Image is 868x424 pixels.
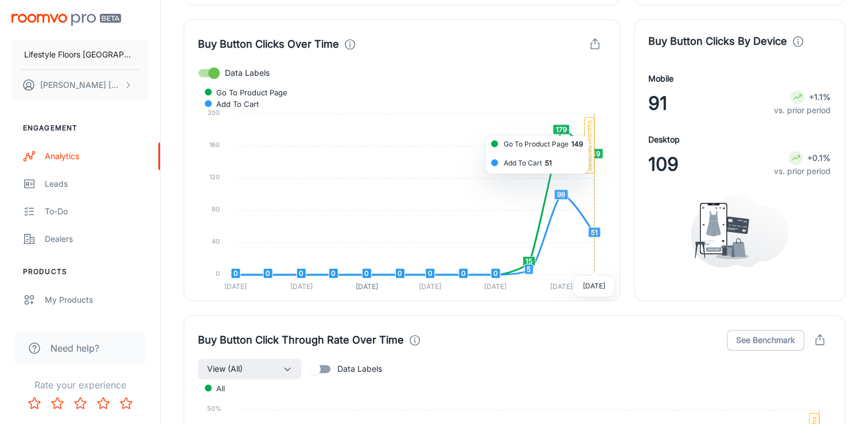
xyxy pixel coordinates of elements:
button: Rate 5 star [115,392,138,415]
span: Add To Cart [208,99,259,109]
button: See Benchmark [727,330,804,350]
tspan: [DATE] [484,282,507,291]
img: Roomvo PRO Beta [11,14,121,26]
span: Need help? [50,341,99,355]
img: shopping.svg [691,194,788,268]
strong: +0.1% [807,153,831,163]
button: Rate 1 star [23,392,46,415]
button: [PERSON_NAME] [PERSON_NAME] [11,70,149,100]
h4: Buy Button Click Through Rate Over Time [198,332,404,348]
span: All [208,383,225,394]
tspan: 160 [209,140,220,148]
tspan: 200 [208,109,220,117]
button: Rate 2 star [46,392,69,415]
span: Data Labels [225,67,270,79]
p: Rate your experience [9,378,151,392]
span: 109 [648,151,679,178]
tspan: [DATE] [224,282,247,291]
span: Go To Product Page [208,87,287,98]
div: My Products [45,294,149,306]
strong: +1.1% [809,92,831,102]
button: Rate 4 star [92,392,115,415]
h4: Desktop [648,133,680,146]
tspan: [DATE] [419,282,441,291]
tspan: 80 [212,205,220,213]
tspan: 50% [207,404,221,413]
p: Lifestyle Floors [GEOGRAPHIC_DATA] [24,48,136,61]
button: Rate 3 star [69,392,92,415]
div: Analytics [45,150,149,163]
div: Dealers [45,233,149,245]
tspan: 0 [216,269,220,277]
div: Leads [45,178,149,190]
tspan: 40 [212,237,220,245]
tspan: 120 [209,172,220,180]
span: Data Labels [337,363,382,375]
h4: Mobile [648,72,674,85]
tspan: [DATE] [290,282,313,291]
tspan: [DATE] [550,282,572,291]
h4: Buy Button Clicks By Device [648,33,787,49]
p: vs. prior period [774,165,831,178]
button: Lifestyle Floors [GEOGRAPHIC_DATA] [11,40,149,70]
tspan: [DATE] [356,282,378,291]
p: [PERSON_NAME] [PERSON_NAME] [40,79,121,91]
button: View (All) [198,359,301,379]
span: 91 [648,90,667,117]
p: vs. prior period [774,104,831,117]
div: To-do [45,205,149,218]
h4: Buy Button Clicks Over Time [198,36,339,52]
span: View (All) [207,362,243,376]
